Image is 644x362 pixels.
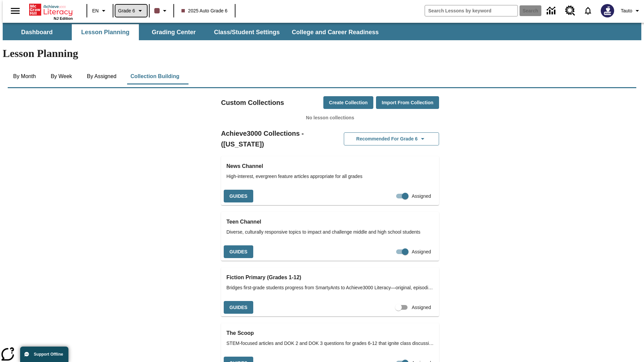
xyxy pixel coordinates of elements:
[412,193,431,200] span: Assigned
[597,2,618,19] button: Select a new avatar
[209,24,285,40] button: Class/Student Settings
[226,273,434,282] h3: Fiction Primary (Grades 1-12)
[3,24,70,40] button: Dashboard
[618,5,644,17] button: Profile/Settings
[118,7,135,14] span: Grade 6
[561,2,579,20] a: Resource Center, Will open in new tab
[376,96,439,109] button: Import from Collection
[3,24,385,40] div: SubNavbar
[224,301,253,314] button: Guides
[29,3,73,16] a: Home
[224,245,253,258] button: Guides
[601,4,614,17] img: Avatar
[29,2,73,20] div: Home
[579,2,597,19] a: Notifications
[140,24,207,40] button: Grading Center
[226,173,434,180] span: High-interest, evergreen feature articles appropriate for all grades
[72,24,139,40] button: Lesson Planning
[226,162,434,171] h3: News Channel
[8,68,41,84] button: By Month
[323,96,373,109] button: Create Collection
[92,7,99,14] span: EN
[412,248,431,255] span: Assigned
[3,47,641,60] h1: Lesson Planning
[226,229,434,236] span: Diverse, culturally responsive topics to impact and challenge middle and high school students
[344,132,439,145] button: Recommended for Grade 6
[221,114,439,121] p: No lesson collections
[286,24,384,40] button: College and Career Readiness
[3,23,641,40] div: SubNavbar
[224,190,253,203] button: Guides
[226,284,434,291] span: Bridges first-grade students progress from SmartyAnts to Achieve3000 Literacy—original, episodic ...
[425,5,518,16] input: search field
[125,68,185,84] button: Collection Building
[621,7,632,14] span: Tauto
[115,5,147,17] button: Grade: Grade 6, Select a grade
[82,68,122,84] button: By Assigned
[226,328,434,338] h3: The Scoop
[34,352,63,357] span: Support Offline
[412,304,431,311] span: Assigned
[221,97,284,108] h2: Custom Collections
[181,7,228,14] span: 2025 Auto Grade 6
[226,217,434,227] h3: Teen Channel
[20,347,68,362] button: Support Offline
[152,5,171,17] button: Class color is dark brown. Change class color
[89,5,111,17] button: Language: EN, Select a language
[226,340,434,347] span: STEM-focused articles and DOK 2 and DOK 3 questions for grades 6-12 that ignite class discussions...
[543,2,561,20] a: Data Center
[45,68,78,84] button: By Week
[5,1,25,21] button: Open side menu
[221,128,330,149] h2: Achieve3000 Collections - ([US_STATE])
[54,16,73,20] span: NJ Edition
